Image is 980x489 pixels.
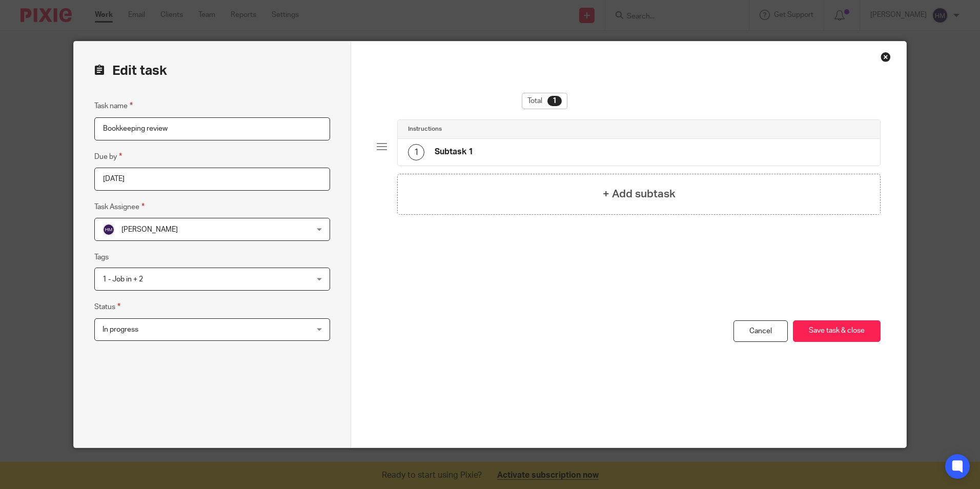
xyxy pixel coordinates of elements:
div: 1 [408,144,424,160]
h4: Instructions [408,125,442,133]
div: Close this dialog window [881,52,891,62]
h2: Edit task [94,62,330,79]
label: Task name [94,100,133,112]
img: svg%3E [103,223,115,236]
label: Due by [94,151,122,162]
a: Cancel [733,320,788,342]
div: Total [522,93,567,109]
button: Save task & close [793,320,881,342]
span: In progress [103,326,138,333]
div: 1 [547,96,562,106]
label: Task Assignee [94,201,145,213]
span: 1 - Job in + 2 [103,276,143,283]
h4: + Add subtask [603,186,676,202]
label: Status [94,301,120,313]
h4: Subtask 1 [435,147,473,157]
span: [PERSON_NAME] [121,226,178,233]
input: Pick a date [94,168,330,191]
label: Tags [94,252,109,262]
